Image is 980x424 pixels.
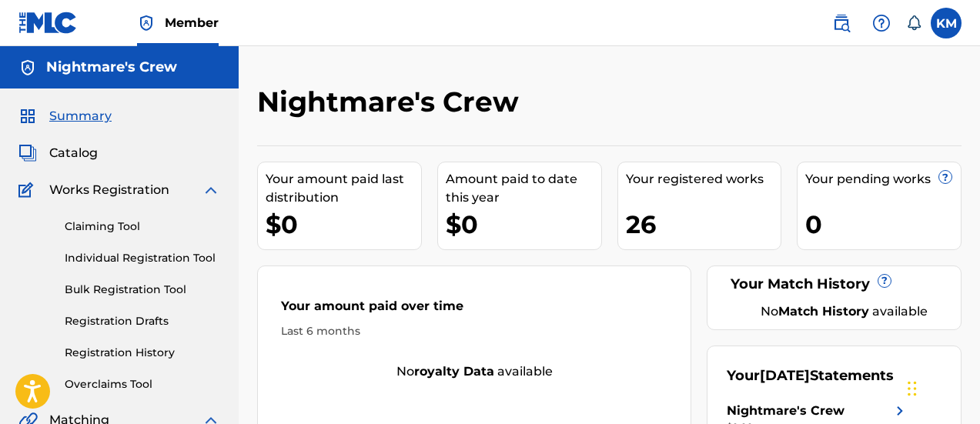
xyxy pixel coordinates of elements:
[46,58,177,76] h5: Nightmare's Crew
[878,275,891,287] span: ?
[18,107,37,125] img: Summary
[727,402,845,420] div: Nightmare's Crew
[891,402,909,420] img: right chevron icon
[65,282,220,298] a: Bulk Registration Tool
[18,144,98,162] a: CatalogCatalog
[805,170,961,189] div: Your pending works
[281,323,667,339] div: Last 6 months
[760,367,810,384] span: [DATE]
[727,366,894,386] div: Your Statements
[826,8,857,38] a: Public Search
[49,144,98,162] span: Catalog
[805,207,961,242] div: 0
[257,85,527,119] h2: Nightmare's Crew
[908,366,917,412] div: Drag
[65,313,220,329] a: Registration Drafts
[626,170,781,189] div: Your registered works
[18,58,37,77] img: Accounts
[281,297,667,323] div: Your amount paid over time
[65,219,220,235] a: Claiming Tool
[266,207,421,242] div: $0
[903,350,980,424] iframe: Chat Widget
[832,14,851,32] img: search
[18,181,38,199] img: Works Registration
[18,144,37,162] img: Catalog
[906,15,921,31] div: Notifications
[65,250,220,266] a: Individual Registration Tool
[872,14,891,32] img: help
[931,8,962,38] div: User Menu
[939,171,952,183] span: ?
[746,302,942,321] div: No available
[626,207,781,242] div: 26
[18,12,78,34] img: MLC Logo
[65,345,220,361] a: Registration History
[137,14,156,32] img: Top Rightsholder
[446,207,601,242] div: $0
[258,362,691,381] div: No available
[446,170,601,207] div: Amount paid to date this year
[202,181,220,199] img: expand
[65,376,220,392] a: Overclaims Tool
[18,107,112,125] a: SummarySummary
[937,239,980,363] iframe: Resource Center
[49,181,169,199] span: Works Registration
[266,170,421,207] div: Your amount paid last distribution
[727,274,942,295] div: Your Match History
[165,14,219,32] span: Member
[778,304,869,319] strong: Match History
[49,107,112,125] span: Summary
[866,8,897,38] div: Help
[414,364,494,379] strong: royalty data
